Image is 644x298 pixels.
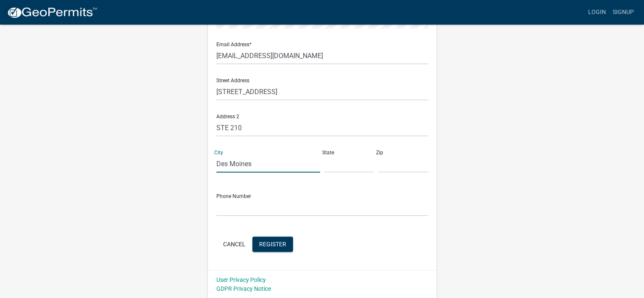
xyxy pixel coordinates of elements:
[252,237,293,252] button: Register
[216,276,266,283] a: User Privacy Policy
[216,285,271,292] a: GDPR Privacy Notice
[216,237,252,252] button: Cancel
[609,4,637,20] a: Signup
[259,240,286,247] span: Register
[585,4,609,20] a: Login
